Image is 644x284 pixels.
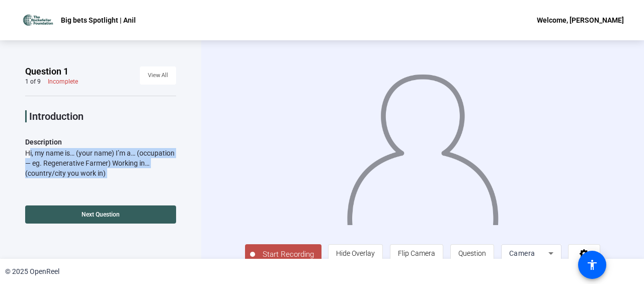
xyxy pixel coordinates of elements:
[148,68,168,83] span: View All
[25,148,176,178] div: Hi, my name is… (your name) I’m a… (occupation — eg. Regenerative Farmer) Working in… (country/ci...
[586,259,598,271] mat-icon: accessibility
[48,78,78,86] div: Incomplete
[509,249,535,257] span: Camera
[328,244,383,262] button: Hide Overlay
[25,205,176,224] button: Next Question
[25,192,86,204] div: Maximum Duration
[140,66,176,85] button: View All
[390,244,443,262] button: Flip Camera
[255,249,321,260] span: Start Recording
[25,136,176,148] p: Description
[245,244,321,264] button: Start Recording
[25,78,41,86] div: 1 of 9
[398,249,435,257] span: Flip Camera
[20,10,56,30] img: OpenReel logo
[336,249,375,257] span: Hide Overlay
[5,266,59,277] div: © 2025 OpenReel
[29,110,176,122] p: Introduction
[458,249,486,257] span: Question
[61,14,136,26] p: Big bets Spotlight | Anil
[537,14,624,26] div: Welcome, [PERSON_NAME]
[82,211,120,218] span: Next Question
[450,244,494,262] button: Question
[346,64,500,225] img: overlay
[25,65,68,78] span: Question 1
